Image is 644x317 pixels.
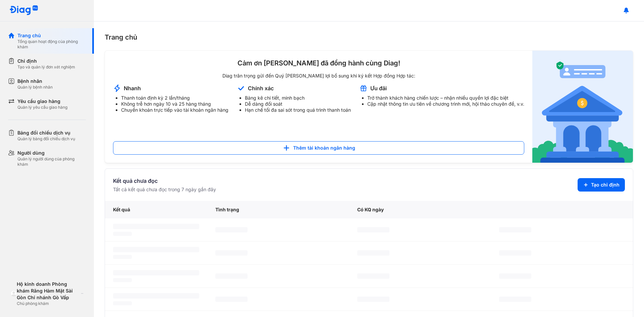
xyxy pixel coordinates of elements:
div: Chính xác [248,85,274,92]
span: ‌ [113,278,132,282]
span: ‌ [499,297,531,302]
div: Trang chủ [17,32,86,39]
div: Nhanh [124,85,141,92]
li: Chuyển khoản trực tiếp vào tài khoản ngân hàng [121,107,228,113]
div: Có KQ ngày [349,201,491,218]
span: ‌ [113,255,132,259]
div: Chỉ định [17,58,75,64]
span: ‌ [113,301,132,305]
div: Quản lý bệnh nhân [17,85,53,90]
img: logo [11,290,17,297]
div: Ưu đãi [370,85,387,92]
span: ‌ [215,250,248,256]
span: ‌ [499,250,531,256]
img: account-announcement [113,84,121,92]
li: Trở thành khách hàng chiến lược – nhận nhiều quyền lợi đặc biệt [367,95,524,101]
div: Diag trân trọng gửi đến Quý [PERSON_NAME] lợi bổ sung khi ký kết Hợp đồng Hợp tác: [113,73,524,79]
button: Thêm tài khoản ngân hàng [113,141,524,155]
div: Hộ kinh doanh Phòng khám Răng Hàm Mặt Sài Gòn Chi nhánh Gò Vấp [17,281,78,301]
div: Trang chủ [105,32,633,42]
div: Người dùng [17,150,86,156]
div: Yêu cầu giao hàng [17,98,67,105]
span: ‌ [499,273,531,279]
div: Kết quả [105,201,207,218]
img: logo [9,5,38,16]
img: account-announcement [532,51,633,163]
li: Hạn chế tối đa sai sót trong quá trình thanh toán [245,107,351,113]
span: ‌ [113,293,199,299]
span: ‌ [215,297,248,302]
div: Tổng quan hoạt động của phòng khám [17,39,86,50]
li: Không trễ hơn ngày 10 và 25 hàng tháng [121,101,228,107]
div: Tất cả kết quả chưa đọc trong 7 ngày gần đây [113,186,216,193]
div: Quản lý người dùng của phòng khám [17,156,86,167]
div: Quản lý bảng đối chiếu dịch vụ [17,136,75,142]
img: account-announcement [359,84,368,92]
div: Chủ phòng khám [17,301,78,306]
span: ‌ [357,227,389,232]
span: ‌ [499,227,531,232]
li: Bảng kê chi tiết, minh bạch [245,95,351,101]
img: account-announcement [237,84,245,92]
li: Cập nhật thông tin ưu tiên về chương trình mới, hội thảo chuyên đề, v.v. [367,101,524,107]
div: Kết quả chưa đọc [113,177,216,185]
span: ‌ [113,247,199,252]
div: Cảm ơn [PERSON_NAME] đã đồng hành cùng Diag! [113,59,524,67]
div: Bệnh nhân [17,78,53,85]
button: Tạo chỉ định [578,178,625,192]
li: Thanh toán định kỳ 2 lần/tháng [121,95,228,101]
span: ‌ [113,270,199,275]
span: Tạo chỉ định [591,181,620,188]
span: ‌ [357,273,389,279]
div: Bảng đối chiếu dịch vụ [17,129,75,136]
span: ‌ [215,227,248,232]
div: Quản lý yêu cầu giao hàng [17,105,67,110]
div: Tạo và quản lý đơn xét nghiệm [17,64,75,70]
div: Tình trạng [207,201,349,218]
span: ‌ [113,232,132,236]
span: ‌ [357,297,389,302]
span: ‌ [113,224,199,229]
span: ‌ [215,273,248,279]
span: ‌ [357,250,389,256]
li: Dễ dàng đối soát [245,101,351,107]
